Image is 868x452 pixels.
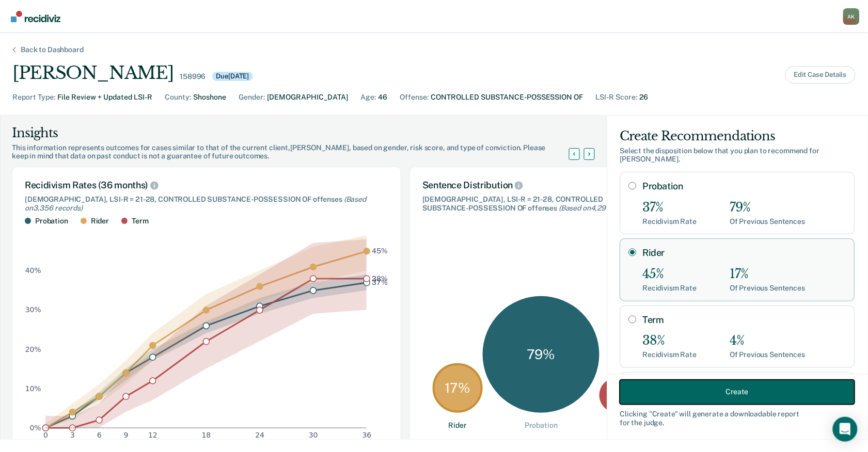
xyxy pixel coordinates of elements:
[433,363,483,413] div: 17 %
[35,217,68,225] div: Probation
[124,431,129,440] text: 9
[372,247,388,255] text: 45%
[643,333,697,348] div: 38%
[25,195,388,213] div: [DEMOGRAPHIC_DATA], LSI-R = 21-28, CONTROLLED SUBSTANCE-POSSESSION OF offenses
[12,143,581,161] div: This information represents outcomes for cases similar to that of the current client, [PERSON_NAM...
[97,431,102,440] text: 6
[372,275,388,283] text: 38%
[378,92,387,103] div: 46
[12,92,55,103] div: Report Type :
[70,431,75,440] text: 3
[449,421,467,430] div: Rider
[25,267,41,432] g: y-axis tick label
[372,279,388,287] text: 37%
[239,92,265,103] div: Gender :
[643,247,846,259] label: Rider
[8,45,96,54] div: Back to Dashboard
[12,62,173,84] div: [PERSON_NAME]
[730,217,806,226] div: Of Previous Sentences
[360,92,376,103] div: Age :
[25,180,388,191] div: Recidivism Rates (36 months)
[25,384,41,393] text: 10%
[785,66,856,84] button: Edit Case Details
[30,424,41,432] text: 0%
[45,235,367,428] g: area
[643,200,697,215] div: 37%
[255,431,264,440] text: 24
[267,92,348,103] div: [DEMOGRAPHIC_DATA]
[643,314,846,326] label: Term
[620,147,855,164] div: Select the disposition below that you plan to recommend for [PERSON_NAME] .
[11,11,60,22] img: Recidiviz
[431,92,583,103] div: CONTROLLED SUBSTANCE-POSSESSION OF
[91,217,109,225] div: Rider
[596,92,638,103] div: LSI-R Score :
[525,421,558,430] div: Probation
[483,296,600,413] div: 79 %
[620,128,855,144] div: Create Recommendations
[165,92,191,103] div: County :
[362,431,372,440] text: 36
[620,379,855,404] button: Create
[599,378,635,413] div: 4 %
[730,284,806,293] div: Of Previous Sentences
[730,267,806,282] div: 17%
[193,92,226,103] div: Shoshone
[643,181,846,192] label: Probation
[43,431,48,440] text: 0
[643,267,697,282] div: 45%
[309,431,318,440] text: 30
[833,417,858,442] div: Open Intercom Messenger
[422,180,645,191] div: Sentence Distribution
[730,333,806,348] div: 4%
[43,431,371,440] g: x-axis tick label
[620,409,855,427] div: Clicking " Create " will generate a downloadable report for the judge.
[422,195,645,213] div: [DEMOGRAPHIC_DATA], LSI-R = 21-28, CONTROLLED SUBSTANCE-POSSESSION OF offenses
[372,247,388,287] g: text
[25,267,41,275] text: 40%
[843,8,860,25] button: Profile dropdown button
[25,195,366,212] span: (Based on 3,356 records )
[400,92,429,103] div: Offense :
[212,72,254,81] div: Due [DATE]
[559,204,638,212] span: (Based on 4,291 records )
[25,306,41,314] text: 30%
[148,431,157,440] text: 12
[730,350,806,359] div: Of Previous Sentences
[57,92,152,103] div: File Review + Updated LSI-R
[202,431,211,440] text: 18
[43,248,370,431] g: dot
[12,125,581,141] div: Insights
[643,217,697,226] div: Recidivism Rate
[643,284,697,293] div: Recidivism Rate
[640,92,649,103] div: 26
[730,200,806,215] div: 79%
[132,217,148,225] div: Term
[843,8,860,25] div: A K
[180,72,206,81] div: 158996
[643,350,697,359] div: Recidivism Rate
[25,345,41,353] text: 20%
